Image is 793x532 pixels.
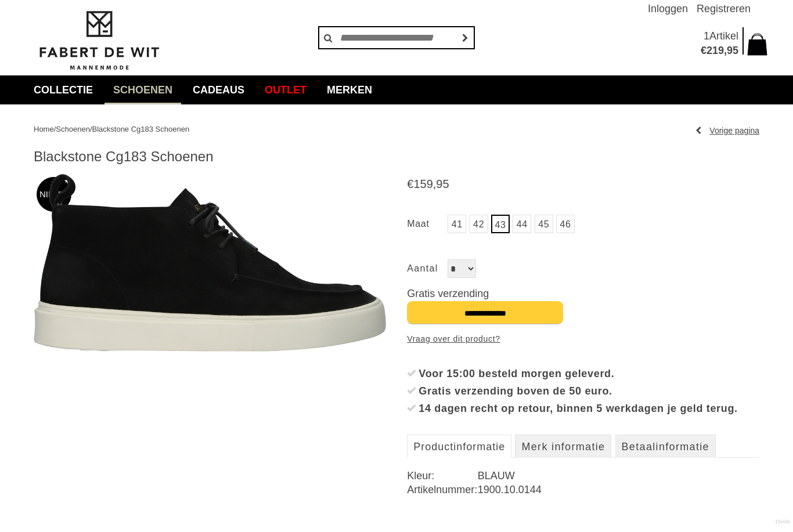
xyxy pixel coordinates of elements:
a: Outlet [256,75,315,104]
a: Vraag over dit product? [407,330,500,348]
a: 45 [535,215,553,233]
span: , [724,45,727,56]
a: 42 [470,215,488,233]
a: 46 [556,215,575,233]
dd: 1900.10.0144 [478,483,759,497]
li: 14 dagen recht op retour, binnen 5 werkdagen je geld terug. [407,400,759,417]
a: Productinformatie [407,435,511,458]
span: Artikel [709,30,738,42]
dd: BLAUW [478,469,759,483]
span: / [54,125,56,133]
span: 219 [707,45,724,56]
span: 1 [704,30,709,42]
label: Aantal [407,259,448,278]
span: € [407,178,413,190]
a: 1Artikel €219,95 [684,29,768,58]
a: Betaalinformatie [615,435,716,458]
a: 41 [448,215,466,233]
span: Gratis verzending [407,288,489,299]
span: 159 [413,178,432,190]
img: Blackstone Cg183 Schoenen [34,174,386,352]
a: Blackstone Cg183 Schoenen [92,125,190,133]
a: Home [34,125,54,133]
ul: Maat [407,215,759,236]
a: Divide [776,515,790,529]
a: Schoenen [104,75,181,104]
dt: Kleur: [407,469,477,483]
a: Merken [318,75,381,104]
span: / [90,125,92,133]
a: Vorige pagina [695,122,759,139]
h1: Blackstone Cg183 Schoenen [34,148,759,165]
span: 95 [436,178,449,190]
div: Voor 15:00 besteld morgen geleverd. [419,365,759,382]
span: , [433,178,437,190]
a: collectie [25,75,102,104]
a: 44 [513,215,531,233]
div: Gratis verzending boven de 50 euro. [419,382,759,400]
img: Fabert de Wit [34,9,164,72]
span: € [701,45,707,56]
a: Merk informatie [515,435,611,458]
a: Schoenen [56,125,90,133]
dt: Artikelnummer: [407,483,477,497]
a: 43 [491,215,510,233]
span: 95 [727,45,738,56]
a: Cadeaus [184,75,253,104]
